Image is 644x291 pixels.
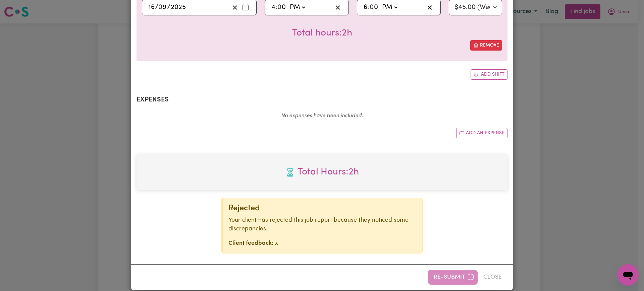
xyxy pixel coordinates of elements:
span: Total hours worked: 2 hours [292,28,352,38]
span: 0 [277,4,281,11]
span: Rejected [228,204,260,212]
h2: Expenses [137,96,507,104]
input: -- [148,2,155,12]
button: Enter the date of care work [240,2,251,12]
span: 0 [370,4,374,11]
p: x [228,239,417,248]
p: Your client has rejected this job report because they noticed some discrepancies. [228,216,417,234]
button: Clear date [230,2,240,12]
em: No expenses have been included. [281,113,363,119]
button: Add another shift [471,69,507,80]
input: ---- [170,2,186,12]
span: / [167,4,170,11]
input: -- [370,2,379,12]
span: : [276,4,277,11]
button: Remove this shift [470,40,502,51]
span: 0 [158,4,162,11]
input: -- [278,2,286,12]
input: -- [363,2,368,12]
button: Add another expense [456,128,507,138]
iframe: Button to launch messaging window [617,264,639,286]
span: : [368,4,370,11]
span: Total hours worked: 2 hours [142,165,502,179]
strong: Client feedback: [228,240,273,246]
input: -- [159,2,167,12]
span: / [155,4,158,11]
input: -- [271,2,276,12]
